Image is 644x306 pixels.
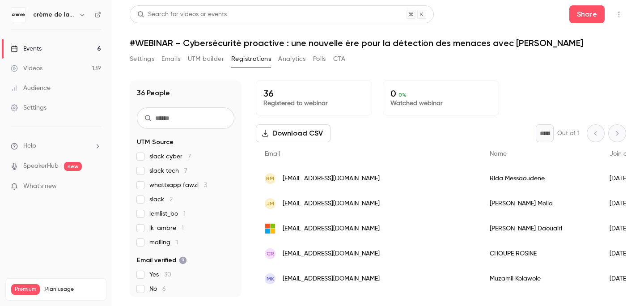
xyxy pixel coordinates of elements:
p: Registered to webinar [263,99,364,108]
li: help-dropdown-opener [11,141,101,151]
span: No [149,285,166,293]
button: Analytics [278,52,306,66]
span: slack [149,195,173,204]
span: [EMAIL_ADDRESS][DOMAIN_NAME] [283,174,380,183]
span: Premium [11,284,40,295]
h1: 36 People [137,88,170,98]
span: 1 [176,239,178,246]
span: 2 [169,196,173,203]
button: Registrations [231,52,271,66]
span: 1 [183,211,186,217]
div: [PERSON_NAME] Molla [481,191,601,216]
span: What's new [23,182,57,191]
span: 7 [188,153,191,160]
span: RM [266,174,274,183]
span: new [64,162,82,171]
span: [EMAIL_ADDRESS][DOMAIN_NAME] [283,249,380,259]
span: 0 % [398,92,407,98]
span: CR [267,250,274,258]
span: lk-ambre [149,224,184,233]
span: Name [490,151,507,157]
button: Share [569,5,605,23]
span: Yes [149,270,171,279]
span: Email [265,151,280,157]
span: 6 [162,286,166,292]
div: CHOUPE ROSINE [481,241,601,266]
p: 0 [390,88,491,99]
p: Watched webinar [390,99,491,108]
button: UTM builder [188,52,224,66]
div: Audience [11,84,51,93]
div: [PERSON_NAME] Daouairi [481,216,601,241]
div: Search for videos or events [137,10,227,19]
button: Emails [161,52,180,66]
div: Videos [11,64,42,73]
span: 7 [184,168,187,174]
span: JM [267,200,274,208]
div: Settings [11,103,47,112]
div: Events [11,44,42,53]
span: [EMAIL_ADDRESS][DOMAIN_NAME] [283,224,380,234]
span: UTM Source [137,138,174,147]
button: CTA [333,52,345,66]
span: [EMAIL_ADDRESS][DOMAIN_NAME] [283,199,380,208]
span: slack cyber [149,152,191,161]
a: SpeakerHub [23,161,59,171]
div: Rida Messaoudene [481,166,601,191]
span: lemlist_bo [149,209,186,218]
span: [EMAIL_ADDRESS][DOMAIN_NAME] [283,274,380,284]
img: outlook.fr [265,223,275,234]
span: 3 [204,182,207,188]
button: Polls [313,52,326,66]
span: MK [267,275,274,283]
span: 30 [164,272,171,278]
button: Download CSV [256,124,330,142]
span: mailing [149,238,178,247]
h6: crème de la crème [33,10,75,19]
p: 36 [263,88,364,99]
span: Help [23,141,36,151]
span: Plan usage [45,286,101,293]
span: whattsapp fawzi [149,181,207,190]
span: Email verified [137,256,187,265]
h1: #WEBINAR – Cybersécurité proactive : une nouvelle ère pour la détection des menaces avec [PERSON_... [130,38,626,48]
button: Settings [130,52,154,66]
p: Out of 1 [557,129,580,138]
span: Join date [610,151,637,157]
img: crème de la crème [11,8,25,22]
span: slack tech [149,166,187,175]
span: 1 [182,225,184,231]
div: Muzamil Kolawole [481,266,601,291]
